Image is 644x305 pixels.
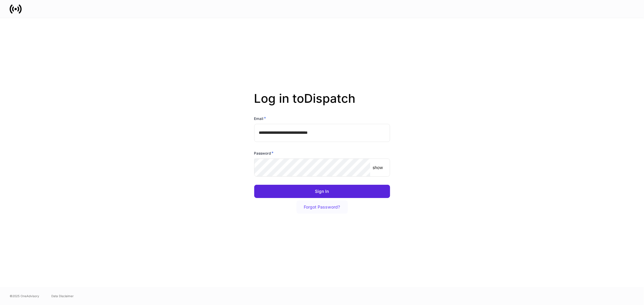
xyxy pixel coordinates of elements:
p: show [373,165,383,171]
h6: Password [254,150,274,156]
h2: Log in to Dispatch [254,91,390,115]
button: Sign In [254,185,390,198]
div: Sign In [315,189,329,193]
a: Data Disclaimer [51,294,74,298]
span: © 2025 OneAdvisory [10,294,39,298]
div: Forgot Password? [304,205,340,209]
button: Forgot Password? [296,200,348,214]
h6: Email [254,115,266,121]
